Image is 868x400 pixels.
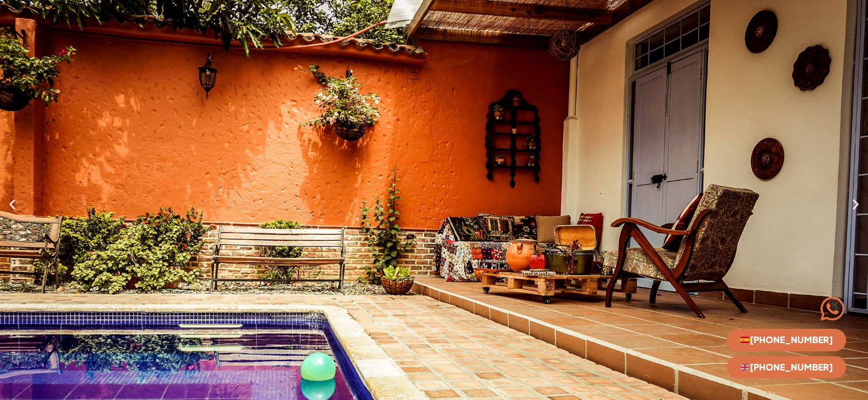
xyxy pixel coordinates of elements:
img: 🇪🇸 [740,335,749,344]
span: [PHONE_NUMBER] [740,363,833,372]
img: 🇬🇧 [740,363,749,372]
div: Previous slide [5,197,19,211]
a: 🇪🇸[PHONE_NUMBER] [727,329,846,351]
span: [PHONE_NUMBER] [740,335,833,344]
a: 🇬🇧[PHONE_NUMBER] [727,356,846,378]
div: Next slide [849,197,863,211]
